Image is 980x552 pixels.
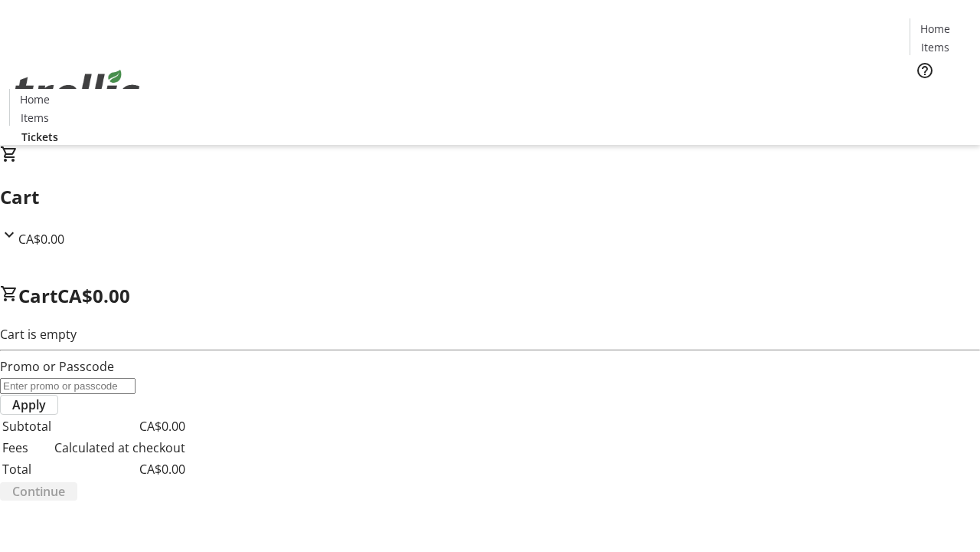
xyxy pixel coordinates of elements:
[910,55,940,86] button: Help
[54,438,186,458] td: Calculated at checkout
[9,53,145,130] img: Orient E2E Organization qGbegImJ8M's Logo
[920,21,950,37] span: Home
[922,89,959,105] span: Tickets
[57,283,130,308] span: CA$0.00
[2,416,52,436] td: Subtotal
[910,21,959,37] a: Home
[21,110,49,126] span: Items
[18,231,64,248] span: CA$0.00
[21,129,58,145] span: Tickets
[54,416,186,436] td: CA$0.00
[921,39,949,55] span: Items
[10,110,59,126] a: Items
[20,91,50,107] span: Home
[10,91,59,107] a: Home
[2,459,52,479] td: Total
[12,396,46,414] span: Apply
[2,438,52,458] td: Fees
[9,129,70,145] a: Tickets
[910,89,971,105] a: Tickets
[54,459,186,479] td: CA$0.00
[910,39,959,55] a: Items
